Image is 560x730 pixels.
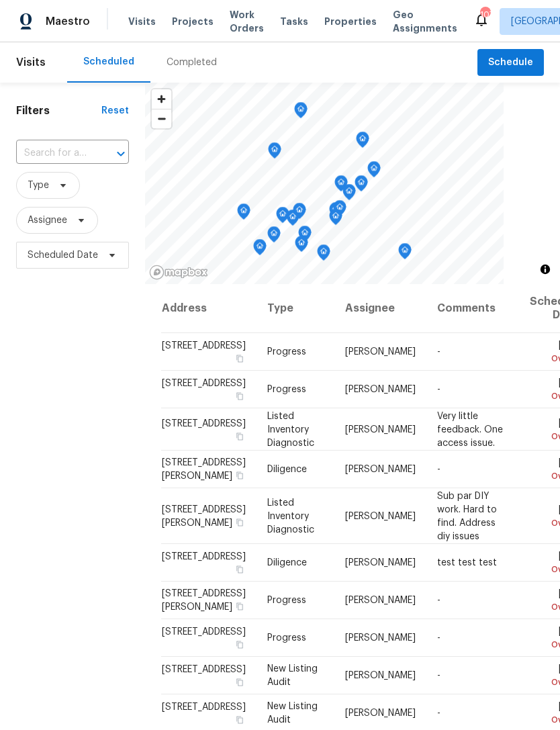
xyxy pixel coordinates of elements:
h1: Filters [16,104,101,118]
span: - [437,671,440,680]
span: Geo Assignments [393,8,457,35]
div: Map marker [355,175,368,196]
span: Progress [267,596,306,605]
span: Toggle attribution [541,262,549,277]
button: Schedule [477,49,544,77]
button: Copy Address [234,516,246,528]
span: [STREET_ADDRESS][PERSON_NAME] [162,589,246,612]
span: [PERSON_NAME] [345,424,416,434]
span: [PERSON_NAME] [345,465,416,474]
div: 107 [480,8,489,21]
button: Copy Address [234,353,246,365]
span: [PERSON_NAME] [345,671,416,680]
button: Toggle attribution [537,261,553,277]
div: Map marker [253,239,267,260]
span: Scheduled Date [28,248,98,262]
div: Map marker [317,244,330,265]
span: - [437,465,440,474]
th: Type [256,284,334,333]
div: Map marker [342,184,356,205]
span: Type [28,179,49,192]
button: Copy Address [234,714,246,726]
div: Map marker [294,102,308,123]
div: Map marker [298,226,312,246]
button: Zoom out [152,109,171,128]
span: Listed Inventory Diagnostic [267,498,314,534]
span: [STREET_ADDRESS][PERSON_NAME] [162,504,246,527]
div: Map marker [267,226,281,247]
button: Copy Address [234,676,246,688]
button: Copy Address [234,430,246,442]
span: [STREET_ADDRESS][PERSON_NAME] [162,458,246,481]
span: [STREET_ADDRESS] [162,702,246,712]
span: New Listing Audit [267,702,318,725]
span: Zoom out [152,109,171,128]
div: Map marker [333,200,346,221]
span: Properties [324,15,377,28]
button: Copy Address [234,639,246,651]
span: Progress [267,347,306,357]
span: [PERSON_NAME] [345,511,416,520]
div: Map marker [295,236,308,257]
span: Maestro [46,15,90,28]
button: Copy Address [234,390,246,402]
span: [PERSON_NAME] [345,709,416,718]
span: - [437,709,440,718]
button: Copy Address [234,600,246,612]
span: Work Orders [230,8,264,35]
span: Sub par DIY work. Hard to find. Address diy issues [437,491,497,541]
button: Open [111,144,130,163]
span: [PERSON_NAME] [345,347,416,357]
span: Progress [267,385,306,394]
div: Map marker [356,132,369,152]
span: [STREET_ADDRESS] [162,627,246,637]
button: Zoom in [152,89,171,109]
div: Map marker [237,203,250,224]
div: Map marker [329,209,342,230]
div: Scheduled [83,55,134,69]
canvas: Map [145,83,504,284]
div: Map marker [398,243,412,264]
span: Projects [172,15,214,28]
span: [PERSON_NAME] [345,633,416,643]
th: Comments [426,284,519,333]
span: Visits [16,48,46,77]
div: Completed [167,56,217,69]
span: New Listing Audit [267,664,318,687]
span: [STREET_ADDRESS] [162,418,246,428]
div: Map marker [329,202,342,223]
span: [STREET_ADDRESS] [162,341,246,351]
th: Address [161,284,256,333]
th: Assignee [334,284,426,333]
button: Copy Address [234,563,246,576]
span: Diligence [267,465,307,474]
span: - [437,633,440,643]
span: Schedule [488,54,533,71]
span: [STREET_ADDRESS] [162,552,246,561]
button: Copy Address [234,469,246,482]
div: Map marker [276,207,289,228]
span: Diligence [267,558,307,567]
span: Progress [267,633,306,643]
span: Listed Inventory Diagnostic [267,411,314,447]
span: [STREET_ADDRESS] [162,665,246,674]
div: Map marker [367,161,381,182]
span: [PERSON_NAME] [345,558,416,567]
span: Very little feedback. One access issue. [437,411,503,447]
span: [PERSON_NAME] [345,385,416,394]
a: Mapbox homepage [149,265,208,280]
div: Map marker [268,142,281,163]
div: Map marker [293,203,306,224]
div: Map marker [334,175,348,196]
input: Search for an address... [16,143,91,164]
span: [PERSON_NAME] [345,596,416,605]
span: - [437,596,440,605]
span: [STREET_ADDRESS] [162,379,246,388]
span: test test test [437,558,497,567]
span: Visits [128,15,156,28]
span: - [437,347,440,357]
div: Reset [101,104,129,118]
span: Tasks [280,17,308,26]
span: Assignee [28,214,67,227]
